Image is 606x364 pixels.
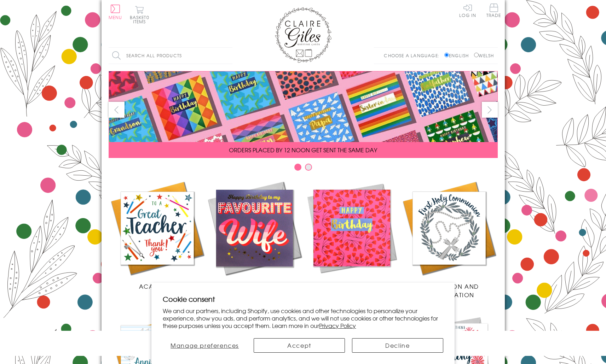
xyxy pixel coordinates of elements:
[109,163,498,174] div: Carousel Pagination
[133,14,149,25] span: 0 items
[474,52,494,59] label: Welsh
[109,180,206,290] a: Academic
[486,4,501,19] a: Trade
[419,282,479,299] span: Communion and Confirmation
[229,146,377,154] span: ORDERS PLACED BY 12 NOON GET SENT THE SAME DAY
[163,338,247,353] button: Manage preferences
[400,180,498,299] a: Communion and Confirmation
[303,180,400,290] a: Birthdays
[459,4,476,17] a: Log In
[171,341,239,350] span: Manage preferences
[109,48,232,64] input: Search all products
[319,321,356,330] a: Privacy Policy
[231,282,277,290] span: New Releases
[206,180,303,290] a: New Releases
[482,102,498,118] button: next
[109,5,122,19] button: Menu
[139,282,175,290] span: Academic
[109,14,122,20] span: Menu
[335,282,369,290] span: Birthdays
[254,338,345,353] button: Accept
[130,6,149,24] button: Basket0 items
[294,164,301,171] button: Carousel Page 1 (Current Slide)
[352,338,443,353] button: Decline
[163,294,443,304] h2: Cookie consent
[444,52,472,59] label: English
[109,102,125,118] button: prev
[384,52,443,59] p: Choose a language:
[275,7,331,63] img: Claire Giles Greetings Cards
[474,53,479,57] input: Welsh
[444,53,449,57] input: English
[163,307,443,329] p: We and our partners, including Shopify, use cookies and other technologies to personalize your ex...
[225,48,232,64] input: Search
[486,4,501,17] span: Trade
[305,164,312,171] button: Carousel Page 2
